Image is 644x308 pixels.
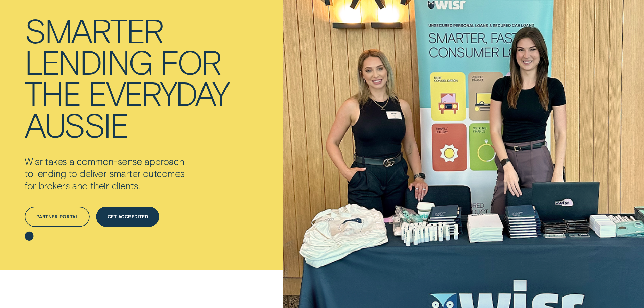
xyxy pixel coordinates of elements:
a: Get Accredited [96,207,159,227]
div: Smarter [25,14,163,46]
div: everyday [88,77,228,109]
h4: Smarter lending for the everyday Aussie [25,14,228,140]
div: for [160,46,221,77]
div: the [25,77,80,109]
div: lending [25,46,152,77]
p: Wisr takes a common-sense approach to lending to deliver smarter outcomes for brokers and their c... [25,155,220,192]
a: Partner Portal [25,207,90,227]
div: Aussie [25,109,128,140]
